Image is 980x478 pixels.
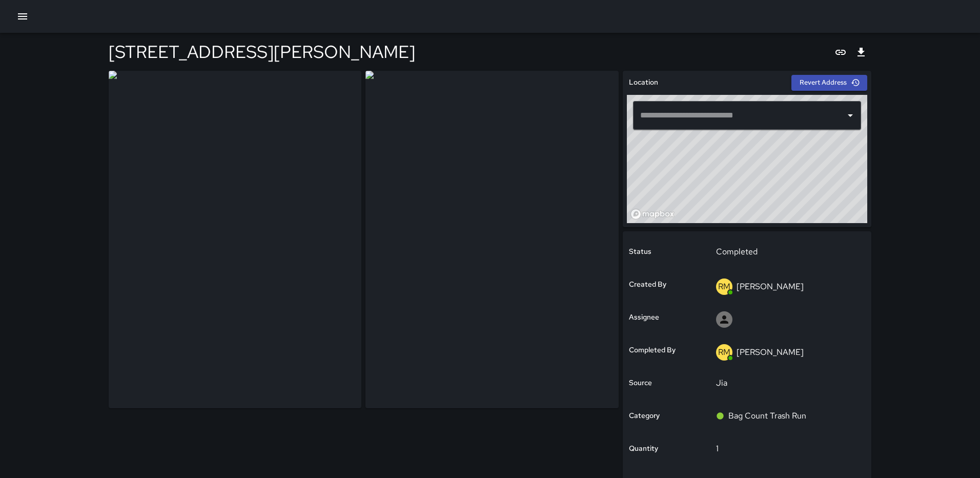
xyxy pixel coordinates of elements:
p: Bag Count Trash Run [728,410,806,422]
button: Export [851,42,871,63]
h6: Category [629,410,660,422]
p: [PERSON_NAME] [737,347,804,357]
h6: Created By [629,279,666,290]
button: Copy link [830,42,851,63]
img: request_images%2F9a271300-85cc-11f0-a27b-27fb4df018a1 [109,71,361,408]
p: Jia [716,377,858,389]
h6: Completed By [629,345,676,356]
p: RM [718,281,730,293]
p: 1 [716,443,858,455]
h6: Assignee [629,312,659,323]
p: RM [718,346,730,358]
h6: Status [629,246,651,257]
img: request_images%2F9be60110-85cc-11f0-a27b-27fb4df018a1 [365,71,618,408]
h6: Source [629,377,652,389]
p: [PERSON_NAME] [737,281,804,292]
h6: Location [629,77,658,88]
h6: Quantity [629,443,658,454]
button: Open [843,108,857,123]
h4: [STREET_ADDRESS][PERSON_NAME] [109,41,415,63]
button: Revert Address [791,75,867,91]
p: Completed [716,246,858,258]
